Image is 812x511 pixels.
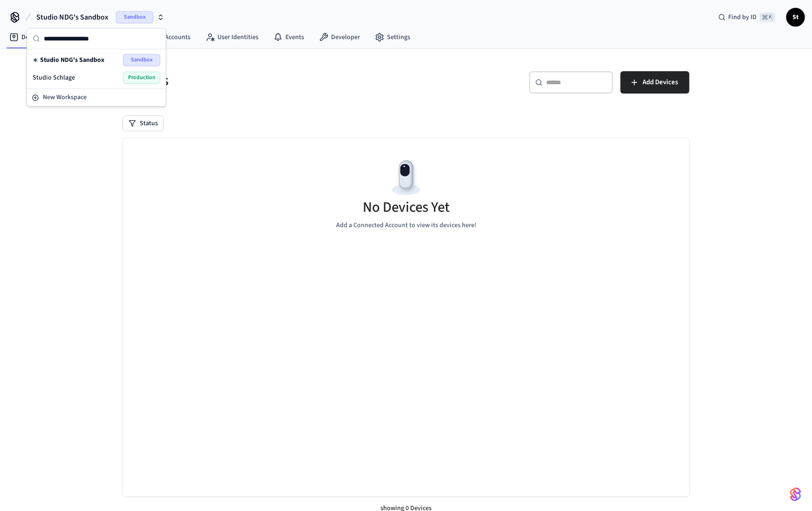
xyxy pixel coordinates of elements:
[33,73,75,82] span: Studio Schlage
[123,71,400,90] h5: Devices
[123,72,160,84] span: Production
[367,29,418,46] a: Settings
[43,93,87,102] span: New Workspace
[123,54,160,66] span: Sandbox
[311,29,367,46] a: Developer
[363,198,450,217] h5: No Devices Yet
[385,157,427,199] img: Devices Empty State
[336,221,476,230] p: Add a Connected Account to view its devices here!
[266,29,311,46] a: Events
[790,487,801,502] img: SeamLogoGradient.69752ec5.svg
[710,9,782,26] div: Find by ID⌘ K
[728,13,757,22] span: Find by ID
[198,29,266,46] a: User Identities
[643,76,678,88] span: Add Devices
[786,8,805,27] button: St
[787,9,804,26] span: St
[27,49,166,88] div: Suggestions
[123,116,163,131] button: Status
[40,55,104,65] span: Studio NDG's Sandbox
[2,29,50,46] a: Devices
[116,11,153,23] span: Sandbox
[620,71,689,94] button: Add Devices
[36,12,108,23] span: Studio NDG's Sandbox
[28,90,165,105] button: New Workspace
[759,13,775,22] span: ⌘ K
